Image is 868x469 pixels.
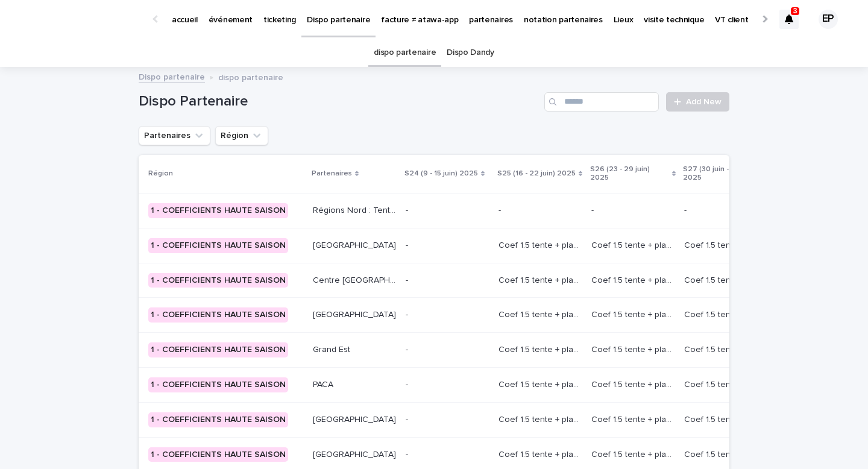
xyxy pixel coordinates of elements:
[139,126,210,145] button: Partenaires
[148,307,288,323] div: 1 - COEFFICIENTS HAUTE SAISON
[406,447,410,460] p: -
[148,377,288,392] div: 1 - COEFFICIENTS HAUTE SAISON
[683,163,762,185] p: S27 (30 juin - 6 juillet) 2025
[591,273,677,286] p: Coef 1.5 tente + plancher
[406,203,410,216] p: -
[406,307,410,320] p: -
[148,412,288,427] div: 1 - COEFFICIENTS HAUTE SAISON
[498,377,584,390] p: Coef 1.5 tente + plancher
[313,307,398,320] p: Pays de la Loire
[406,377,410,390] p: -
[215,126,268,145] button: Région
[313,412,398,425] p: Hauts de France
[406,342,410,355] p: -
[590,163,669,185] p: S26 (23 - 29 juin) 2025
[591,377,677,390] p: Coef 1.5 tente + plancher
[684,203,689,216] p: -
[148,167,173,180] p: Région
[684,273,770,286] p: Coef 1.5 tente + plancher
[447,39,494,67] a: Dispo Dandy
[498,307,584,320] p: Coef 1.5 tente + plancher
[497,167,576,180] p: S25 (16 - 22 juin) 2025
[404,167,478,180] p: S24 (9 - 15 juin) 2025
[313,273,398,286] p: Centre Val de Loire
[666,92,729,112] a: Add New
[498,447,584,460] p: Coef 1.5 tente + plancher
[498,273,584,286] p: Coef 1.5 tente + plancher
[686,98,722,106] span: Add New
[24,7,141,31] img: Ls34BcGeRexTGTNfXpUC
[684,342,770,355] p: Coef 1.5 tente + plancher
[793,7,797,15] p: 3
[591,238,677,251] p: Coef 1.5 tente + plancher
[148,342,288,357] div: 1 - COEFFICIENTS HAUTE SAISON
[313,342,353,355] p: Grand Est
[374,39,436,67] a: dispo partenaire
[684,412,770,425] p: Coef 1.5 tente + plancher
[498,238,584,251] p: Coef 1.5 tente + plancher
[139,93,539,110] h1: Dispo Partenaire
[313,447,398,460] p: [GEOGRAPHIC_DATA]
[313,203,398,216] p: Régions Nord : Tentes silhouettes et stretch
[591,447,677,460] p: Coef 1.5 tente + plancher
[684,238,770,251] p: Coef 1.5 tente + plancher
[684,377,770,390] p: Coef 1.5 tente + plancher
[498,412,584,425] p: Coef 1.5 tente + plancher
[312,167,352,180] p: Partenaires
[313,238,398,251] p: [GEOGRAPHIC_DATA]
[498,342,584,355] p: Coef 1.5 tente + plancher
[148,238,288,253] div: 1 - COEFFICIENTS HAUTE SAISON
[406,238,410,251] p: -
[498,203,503,216] p: -
[591,203,596,216] p: -
[218,70,283,83] p: dispo partenaire
[148,273,288,288] div: 1 - COEFFICIENTS HAUTE SAISON
[313,377,336,390] p: PACA
[779,10,799,29] div: 3
[406,273,410,286] p: -
[684,307,770,320] p: Coef 1.5 tente + plancher
[819,10,838,29] div: EP
[591,307,677,320] p: Coef 1.5 tente + plancher
[684,447,770,460] p: Coef 1.5 tente + plancher
[591,412,677,425] p: Coef 1.5 tente + plancher
[406,412,410,425] p: -
[148,203,288,218] div: 1 - COEFFICIENTS HAUTE SAISON
[148,447,288,462] div: 1 - COEFFICIENTS HAUTE SAISON
[591,342,677,355] p: Coef 1.5 tente + plancher
[544,92,659,112] input: Search
[139,69,205,83] a: Dispo partenaire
